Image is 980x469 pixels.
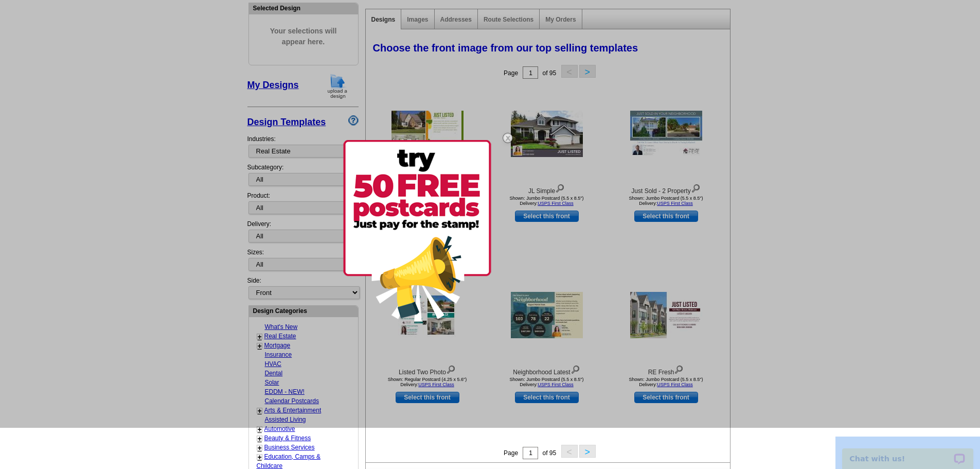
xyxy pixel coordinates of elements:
[258,453,262,461] a: +
[258,444,262,452] a: +
[579,445,596,458] button: >
[264,444,315,451] a: Business Services
[264,435,311,442] a: Beauty & Fitness
[542,449,556,457] span: of 95
[258,425,262,433] a: +
[493,123,523,153] img: closebutton.png
[504,449,518,457] span: Page
[343,140,491,321] img: 50free.png
[258,435,262,443] a: +
[264,425,295,432] a: Automotive
[561,445,578,458] button: <
[835,437,980,469] iframe: LiveChat chat widget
